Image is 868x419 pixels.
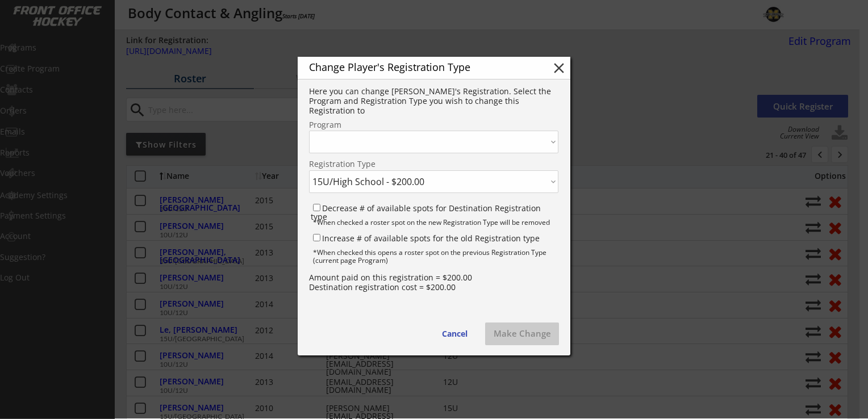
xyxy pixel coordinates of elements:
div: *When checked this opens a roster spot on the previous Registration Type (current page Program) [313,249,558,265]
button: close [550,60,567,77]
div: *When checked a roster spot on the new Registration Type will be removed [313,219,558,227]
div: Program [309,121,558,129]
div: Registration Type [309,160,471,168]
label: Decrease # of available spots for Destination Registration type [311,203,541,222]
button: Cancel [431,322,479,345]
label: Increase # of available spots for the old Registration type [322,233,540,244]
div: Here you can change [PERSON_NAME]'s Registration. Select the Program and Registration Type you wi... [309,87,559,115]
button: Make Change [485,322,559,345]
div: Change Player's Registration Type [309,62,533,72]
div: Amount paid on this registration = $200.00 Destination registration cost = $200.00 [309,273,559,292]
